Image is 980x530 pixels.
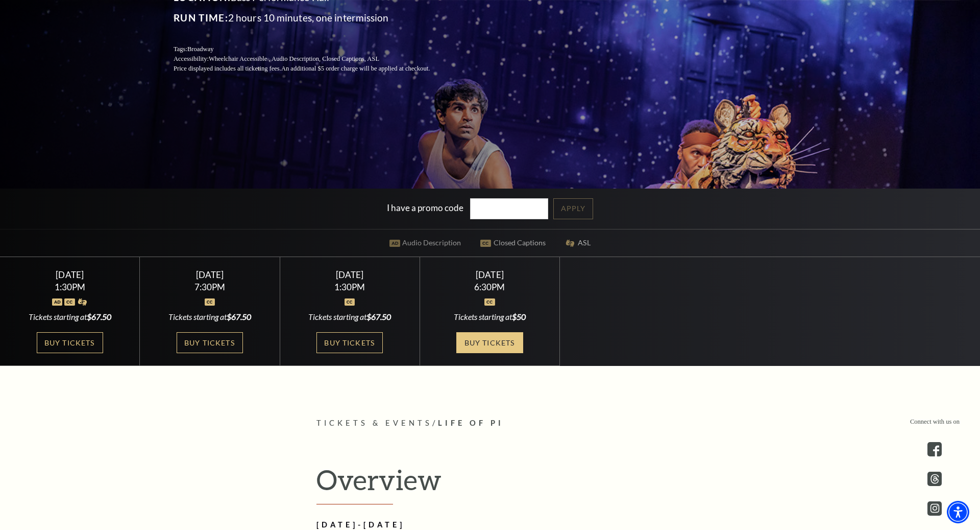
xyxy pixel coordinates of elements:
[316,463,664,505] h2: Overview
[512,312,526,321] span: $50
[12,269,128,280] div: [DATE]
[484,298,495,306] img: icon_oc.svg
[292,283,407,291] div: 1:30PM
[316,417,664,430] p: /
[174,44,454,54] p: Tags:
[187,45,214,53] span: Broadway
[174,12,228,24] span: Run Time:
[316,332,383,353] a: Buy Tickets
[281,65,430,72] span: An additional $5 order charge will be applied at checkout.
[366,312,391,321] span: $67.50
[174,54,454,64] p: Accessibility:
[432,311,548,322] div: Tickets starting at
[205,298,215,306] img: icon_oc.svg
[432,269,548,280] div: [DATE]
[12,283,128,291] div: 1:30PM
[152,283,267,291] div: 7:30PM
[292,269,407,280] div: [DATE]
[209,55,379,62] span: Wheelchair Accessible , Audio Description, Closed Captions, ASL
[37,332,103,353] a: Buy Tickets
[12,311,128,322] div: Tickets starting at
[316,419,432,427] span: Tickets & Events
[152,269,267,280] div: [DATE]
[387,202,463,213] label: I have a promo code
[77,298,88,306] img: icon_asla.svg
[292,311,407,322] div: Tickets starting at
[174,10,454,26] p: 2 hours 10 minutes, one intermission
[152,311,267,322] div: Tickets starting at
[432,283,548,291] div: 6:30PM
[227,312,251,321] span: $67.50
[87,312,111,321] span: $67.50
[947,501,969,523] div: Accessibility Menu
[52,298,63,306] img: icon_ad.svg
[174,64,454,74] p: Price displayed includes all ticketing fees.
[177,332,243,353] a: Buy Tickets
[345,298,355,306] img: icon_oc.svg
[456,332,523,353] a: Buy Tickets
[64,298,75,306] img: icon_oc.svg
[910,417,960,427] p: Connect with us on
[438,419,504,427] span: Life of Pi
